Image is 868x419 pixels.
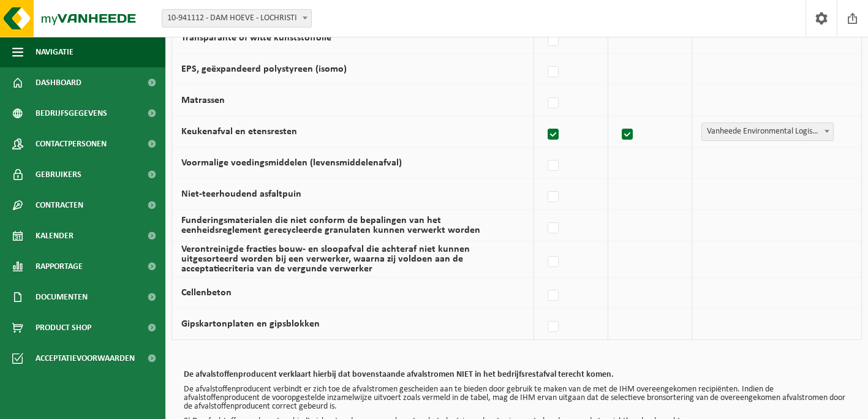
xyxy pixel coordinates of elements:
[181,96,225,105] label: Matrassen
[181,216,480,235] label: Funderingsmaterialen die niet conform de bepalingen van het eenheidsreglement gerecycleerde granu...
[36,251,83,282] span: Rapportage
[181,64,347,74] label: EPS, geëxpandeerd polystyreen (isomo)
[181,189,301,199] label: Niet-teerhoudend asfaltpuin
[181,33,331,43] label: Transparante of witte kunststoffolie
[181,244,470,274] label: Verontreinigde fracties bouw- en sloopafval die achteraf niet kunnen uitgesorteerd worden bij een...
[162,10,311,27] span: 10-941112 - DAM HOEVE - LOCHRISTI
[181,158,402,168] label: Voormalige voedingsmiddelen (levensmiddelenafval)
[36,343,135,374] span: Acceptatievoorwaarden
[36,159,81,190] span: Gebruikers
[36,282,88,312] span: Documenten
[36,67,81,98] span: Dashboard
[36,129,107,159] span: Contactpersonen
[702,123,833,140] span: Vanheede Environmental Logistics
[181,127,297,137] label: Keukenafval en etensresten
[36,98,107,129] span: Bedrijfsgegevens
[36,37,74,67] span: Navigatie
[162,9,312,28] span: 10-941112 - DAM HOEVE - LOCHRISTI
[36,312,91,343] span: Product Shop
[184,370,614,379] b: De afvalstoffenproducent verklaart hierbij dat bovenstaande afvalstromen NIET in het bedrijfsrest...
[36,221,74,251] span: Kalender
[184,385,850,411] p: De afvalstoffenproducent verbindt er zich toe de afvalstromen gescheiden aan te bieden door gebru...
[181,288,232,298] label: Cellenbeton
[36,190,83,221] span: Contracten
[181,319,320,329] label: Gipskartonplaten en gipsblokken
[701,123,834,141] span: Vanheede Environmental Logistics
